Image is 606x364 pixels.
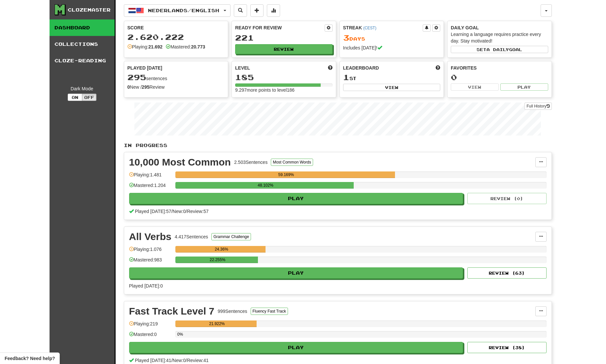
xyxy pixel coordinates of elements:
[148,8,219,13] span: Nederlands / English
[451,65,548,71] div: Favorites
[235,34,333,42] div: 221
[343,34,441,42] div: Day s
[177,171,395,178] div: 59.169%
[124,4,231,17] button: Nederlands/English
[467,267,547,279] button: Review (63)
[187,209,208,214] span: Review: 57
[177,320,257,327] div: 21.922%
[211,233,251,240] button: Grammar Challenge
[142,84,149,90] strong: 295
[267,4,280,17] button: More stats
[486,47,509,52] span: a daily
[500,83,548,91] button: Play
[148,44,162,49] strong: 21.692
[129,157,231,167] div: 10,000 Most Common
[5,355,55,362] span: Open feedback widget
[186,209,187,214] span: /
[451,83,499,91] button: View
[129,246,172,257] div: Playing: 1.076
[50,36,115,52] a: Collections
[234,159,267,166] div: 2.503 Sentences
[129,232,171,242] div: All Verbs
[82,94,96,101] button: Off
[187,358,208,363] span: Review: 41
[173,209,186,214] span: New: 0
[129,320,172,331] div: Playing: 219
[191,44,205,49] strong: 20.773
[467,342,547,353] button: Review (38)
[251,308,288,315] button: Fluency Fast Track
[124,142,552,149] p: In Progress
[127,44,163,50] div: Playing:
[173,358,186,363] span: New: 0
[235,73,333,81] div: 185
[129,331,172,342] div: Mastered: 0
[177,182,354,189] div: 48.102%
[166,44,205,50] div: Mastered:
[171,358,173,363] span: /
[127,65,162,71] span: Played [DATE]
[467,193,547,204] button: Review (0)
[235,87,333,93] div: 9.297 more points to level 186
[343,84,441,91] button: View
[68,7,111,13] div: Clozemaster
[68,94,82,101] button: On
[343,33,349,42] span: 3
[50,52,115,69] a: Cloze-Reading
[218,308,247,315] div: 999 Sentences
[127,33,225,41] div: 2.620.222
[524,103,552,110] a: Full History
[328,65,333,71] span: Score more points to level up
[129,182,172,193] div: Mastered: 1.204
[343,24,423,31] div: Streak
[186,358,187,363] span: /
[436,65,440,71] span: This week in points, UTC
[50,19,115,36] a: Dashboard
[451,73,548,81] div: 0
[135,358,171,363] span: Played [DATE]: 41
[343,65,379,71] span: Leaderboard
[127,73,225,82] div: sentences
[451,31,548,44] div: Learning a language requires practice every day. Stay motivated!
[451,24,548,31] div: Daily Goal
[127,24,225,31] div: Score
[54,85,110,92] div: Dark Mode
[129,306,215,316] div: Fast Track Level 7
[250,4,264,17] button: Add sentence to collection
[343,45,441,51] div: Includes [DATE]!
[129,267,463,279] button: Play
[343,73,349,82] span: 1
[451,46,548,53] button: Seta dailygoal
[177,257,258,263] div: 22.255%
[135,209,171,214] span: Played [DATE]: 57
[271,159,313,166] button: Most Common Words
[129,193,463,204] button: Play
[235,44,333,54] button: Review
[129,171,172,182] div: Playing: 1.481
[234,4,247,17] button: Search sentences
[175,233,208,240] div: 4.417 Sentences
[363,26,376,30] a: (CEST)
[235,65,250,71] span: Level
[127,84,225,90] div: New / Review
[171,209,173,214] span: /
[177,246,266,253] div: 24.36%
[129,257,172,267] div: Mastered: 983
[127,84,130,90] strong: 0
[127,73,146,82] span: 295
[343,73,441,82] div: st
[129,283,163,288] span: Played [DATE]: 0
[235,24,325,31] div: Ready for Review
[129,342,463,353] button: Play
